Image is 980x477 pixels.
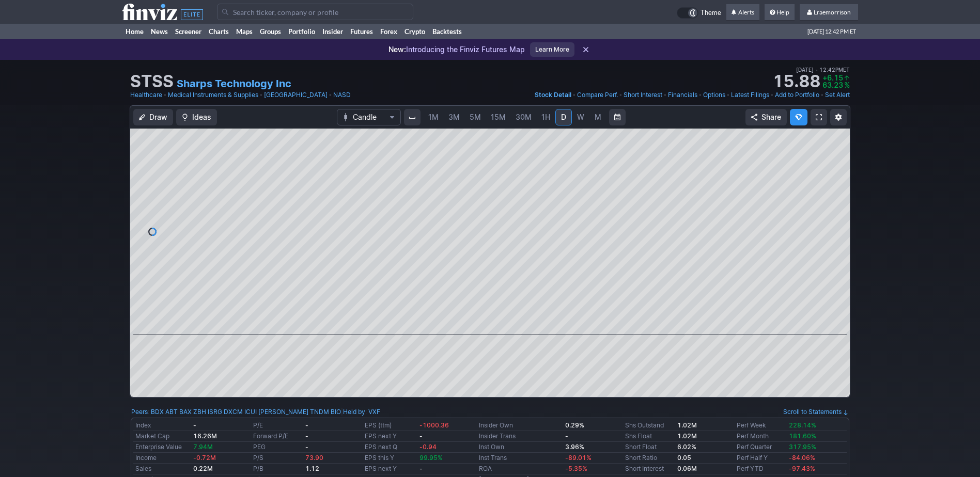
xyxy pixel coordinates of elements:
span: • [572,90,576,100]
a: NASD [333,90,351,100]
td: Market Cap [133,431,191,442]
b: 0.22M [193,465,213,472]
a: W [572,109,589,125]
b: 1.02M [677,432,697,440]
span: 99.95% [419,454,443,462]
td: EPS (ttm) [363,420,417,431]
td: ROA [477,464,563,474]
button: Interval [404,109,421,125]
span: Share [761,112,781,122]
span: Lraemorrison [814,8,851,16]
a: Crypto [401,24,429,39]
p: Introducing the Finviz Futures Map [388,44,525,55]
a: Short Float [625,443,657,451]
td: EPS next Y [363,464,417,474]
a: 1H [537,109,555,125]
b: 1.02M [677,421,697,429]
button: Draw [133,109,173,125]
a: VXF [368,407,380,417]
span: New: [388,45,406,54]
input: Search [217,4,413,20]
a: Alerts [726,4,759,21]
td: EPS next Y [363,431,417,442]
a: Insider [319,24,347,39]
span: -0.72M [193,454,216,462]
td: Perf Week [735,420,787,431]
b: 0.29% [565,421,584,429]
span: 63.23 [822,81,843,89]
td: Forward P/E [251,431,303,442]
a: 15M [486,109,510,125]
span: -0.94 [419,443,437,451]
a: News [147,24,172,39]
a: [PERSON_NAME] [258,407,308,417]
span: 317.95% [789,443,816,451]
div: | : [341,407,380,417]
a: BIO [331,407,341,417]
a: 1M [424,109,443,125]
span: Compare Perf. [577,91,618,99]
span: • [770,90,774,100]
a: BAX [179,407,192,417]
b: - [305,432,308,440]
span: Stock Detail [535,91,571,99]
a: Forex [377,24,401,39]
a: Help [765,4,795,21]
a: Groups [256,24,285,39]
span: • [259,90,263,100]
a: Futures [347,24,377,39]
span: -84.06% [789,454,815,462]
span: • [726,90,730,100]
td: PEG [251,442,303,453]
span: Theme [701,7,721,19]
td: Shs Outstand [623,420,675,431]
td: Insider Trans [477,431,563,442]
td: P/E [251,420,303,431]
span: [DATE] 12:42PM ET [796,65,850,74]
h1: STSS [130,73,174,90]
td: Enterprise Value [133,442,191,453]
span: % [844,81,850,89]
span: 30M [516,113,532,121]
td: Perf Quarter [735,442,787,453]
button: Chart Type [337,109,401,125]
a: D [555,109,572,125]
td: EPS this Y [363,453,417,464]
a: ICUI [244,407,257,417]
strong: 15.88 [772,73,820,90]
td: EPS next Q [363,442,417,453]
span: [DATE] 12:42 PM ET [807,24,856,39]
span: • [663,90,667,100]
b: 1.12 [305,465,319,472]
a: Peers [131,408,148,416]
td: Index [133,420,191,431]
b: 16.26M [193,432,217,440]
span: 228.14% [789,421,816,429]
a: Screener [172,24,205,39]
a: Lraemorrison [800,4,858,21]
td: P/B [251,464,303,474]
td: Shs Float [623,431,675,442]
span: Latest Filings [731,91,769,99]
a: Maps [232,24,256,39]
a: Short Ratio [625,454,657,462]
a: Held by [343,408,365,416]
span: -1000.36 [419,421,449,429]
span: • [820,90,824,100]
td: Income [133,453,191,464]
b: - [305,443,308,451]
span: 15M [491,113,506,121]
a: Short Interest [624,90,662,100]
a: Stock Detail [535,90,571,100]
a: ZBH [193,407,206,417]
a: DXCM [224,407,243,417]
a: BDX [151,407,164,417]
a: ISRG [208,407,222,417]
b: - [419,465,423,472]
a: Fullscreen [811,109,827,125]
a: Add to Portfolio [775,90,819,100]
a: Compare Perf. [577,90,618,100]
span: D [561,113,566,121]
a: 30M [511,109,536,125]
b: 3.96% [565,443,584,451]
